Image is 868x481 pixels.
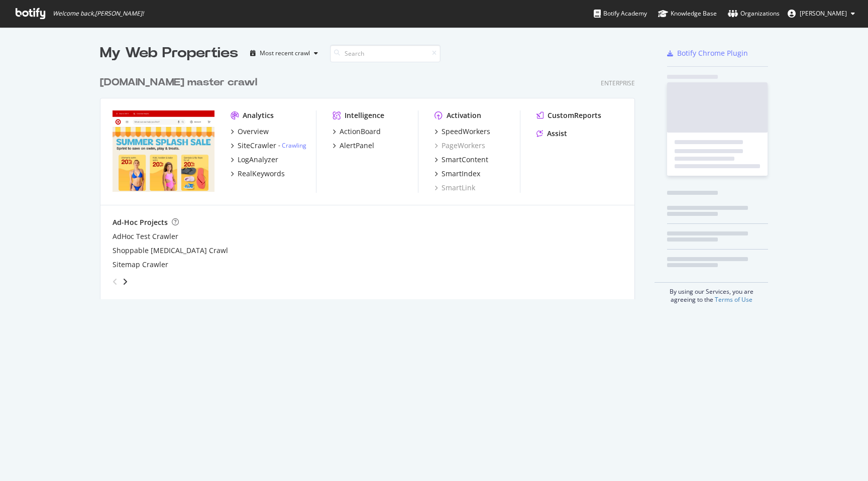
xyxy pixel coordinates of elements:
[442,169,480,179] div: SmartIndex
[100,75,257,90] div: [DOMAIN_NAME] master crawl
[435,169,480,179] a: SmartIndex
[53,10,144,18] span: Welcome back, [PERSON_NAME] !
[231,141,306,151] a: SiteCrawler- Crawling
[100,75,261,90] a: [DOMAIN_NAME] master crawl
[330,45,441,62] input: Search
[435,183,475,193] a: SmartLink
[231,127,269,137] a: Overview
[100,63,643,299] div: grid
[594,9,647,19] div: Botify Academy
[243,110,274,121] div: Analytics
[238,155,278,165] div: LogAnalyzer
[435,155,488,165] a: SmartContent
[278,141,306,150] div: -
[536,110,601,121] a: CustomReports
[231,155,278,165] a: LogAnalyzer
[282,141,306,150] a: Crawling
[345,110,384,121] div: Intelligence
[113,217,168,227] div: Ad-Hoc Projects
[658,9,717,19] div: Knowledge Base
[442,127,490,137] div: SpeedWorkers
[601,79,635,87] div: Enterprise
[108,274,122,290] div: angle-left
[677,48,748,58] div: Botify Chrome Plugin
[435,141,485,151] a: PageWorkers
[435,127,490,137] a: SpeedWorkers
[667,48,748,58] a: Botify Chrome Plugin
[340,141,374,151] div: AlertPanel
[231,169,285,179] a: RealKeywords
[333,127,381,137] a: ActionBoard
[113,260,168,270] a: Sitemap Crawler
[246,45,322,61] button: Most recent crawl
[113,246,228,256] a: Shoppable [MEDICAL_DATA] Crawl
[260,50,310,56] div: Most recent crawl
[238,141,276,151] div: SiteCrawler
[780,6,863,22] button: [PERSON_NAME]
[548,110,601,121] div: CustomReports
[333,141,374,151] a: AlertPanel
[442,155,488,165] div: SmartContent
[447,110,481,121] div: Activation
[238,169,285,179] div: RealKeywords
[340,127,381,137] div: ActionBoard
[113,110,214,192] img: www.target.com
[655,282,768,304] div: By using our Services, you are agreeing to the
[122,277,129,287] div: angle-right
[728,9,780,19] div: Organizations
[100,43,238,63] div: My Web Properties
[238,127,269,137] div: Overview
[536,129,567,139] a: Assist
[547,129,567,139] div: Assist
[800,9,847,18] span: Akash Dubey
[715,295,752,304] a: Terms of Use
[113,231,178,242] a: AdHoc Test Crawler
